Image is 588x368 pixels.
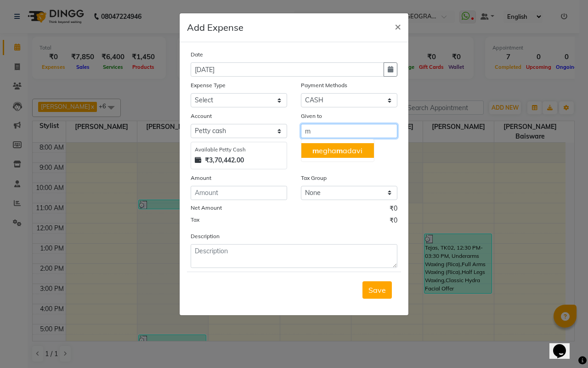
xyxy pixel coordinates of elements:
[191,186,287,200] input: Amount
[395,19,401,33] span: ×
[312,146,362,155] ngb-highlight: egha adavi
[336,146,343,155] span: m
[390,216,397,228] span: ₹0
[387,13,408,39] button: Close
[301,124,397,138] input: Given to
[191,232,220,240] label: Description
[191,50,203,59] label: Date
[301,174,327,182] label: Tax Group
[205,156,244,165] strong: ₹3,70,442.00
[195,146,283,154] div: Available Petty Cash
[368,285,386,295] span: Save
[549,331,579,359] iframe: chat widget
[191,112,212,120] label: Account
[191,81,226,89] label: Expense Type
[191,204,222,212] label: Net Amount
[191,216,199,224] label: Tax
[312,146,319,155] span: m
[187,21,243,34] h5: Add Expense
[301,112,322,120] label: Given to
[362,281,392,299] button: Save
[191,174,211,182] label: Amount
[390,204,397,216] span: ₹0
[301,81,347,89] label: Payment Methods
